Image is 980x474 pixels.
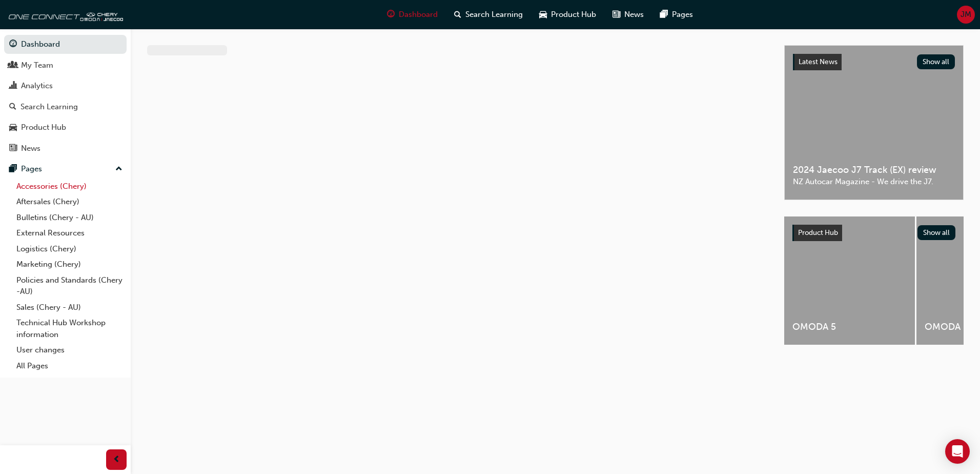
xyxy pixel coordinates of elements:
[917,54,955,69] button: Show all
[12,256,127,272] a: Marketing (Chery)
[793,164,955,176] span: 2024 Jaecoo J7 Track (EX) review
[5,4,123,25] img: oneconnect
[21,60,53,71] div: My Team
[612,8,620,21] span: news-icon
[12,315,127,342] a: Technical Hub Workshop information
[793,176,955,188] span: NZ Autocar Magazine - We drive the J7.
[399,9,438,21] span: Dashboard
[604,4,652,25] a: news-iconNews
[798,228,838,237] span: Product Hub
[454,8,461,21] span: search-icon
[4,160,127,179] button: Pages
[12,358,127,374] a: All Pages
[21,101,78,113] div: Search Learning
[4,76,127,95] a: Analytics
[784,216,915,345] a: OMODA 5
[387,8,395,21] span: guage-icon
[4,118,127,137] a: Product Hub
[792,225,955,241] a: Product HubShow all
[21,80,53,92] div: Analytics
[9,103,16,112] span: search-icon
[945,439,970,464] div: Open Intercom Messenger
[12,225,127,241] a: External Resources
[446,4,531,25] a: search-iconSearch Learning
[12,241,127,257] a: Logistics (Chery)
[793,54,955,70] a: Latest NewsShow all
[9,123,17,132] span: car-icon
[9,40,17,49] span: guage-icon
[4,56,127,75] a: My Team
[21,122,66,133] div: Product Hub
[4,35,127,54] a: Dashboard
[9,61,17,70] span: people-icon
[799,57,838,66] span: Latest News
[379,4,446,25] a: guage-iconDashboard
[12,210,127,226] a: Bulletins (Chery - AU)
[784,45,964,200] a: Latest NewsShow all2024 Jaecoo J7 Track (EX) reviewNZ Autocar Magazine - We drive the J7.
[4,97,127,116] a: Search Learning
[792,321,907,333] span: OMODA 5
[9,144,17,153] span: news-icon
[672,9,693,21] span: Pages
[539,8,547,21] span: car-icon
[12,194,127,210] a: Aftersales (Chery)
[917,225,956,240] button: Show all
[465,9,523,21] span: Search Learning
[9,82,17,91] span: chart-icon
[660,8,668,21] span: pages-icon
[21,163,42,175] div: Pages
[652,4,701,25] a: pages-iconPages
[113,453,120,466] span: prev-icon
[624,9,644,21] span: News
[115,163,122,176] span: up-icon
[12,342,127,358] a: User changes
[9,165,17,174] span: pages-icon
[957,6,975,24] button: JM
[4,139,127,158] a: News
[4,33,127,160] button: DashboardMy TeamAnalyticsSearch LearningProduct HubNews
[21,143,40,154] div: News
[531,4,604,25] a: car-iconProduct Hub
[12,300,127,315] a: Sales (Chery - AU)
[12,179,127,194] a: Accessories (Chery)
[961,9,971,21] span: JM
[551,9,596,21] span: Product Hub
[12,272,127,300] a: Policies and Standards (Chery -AU)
